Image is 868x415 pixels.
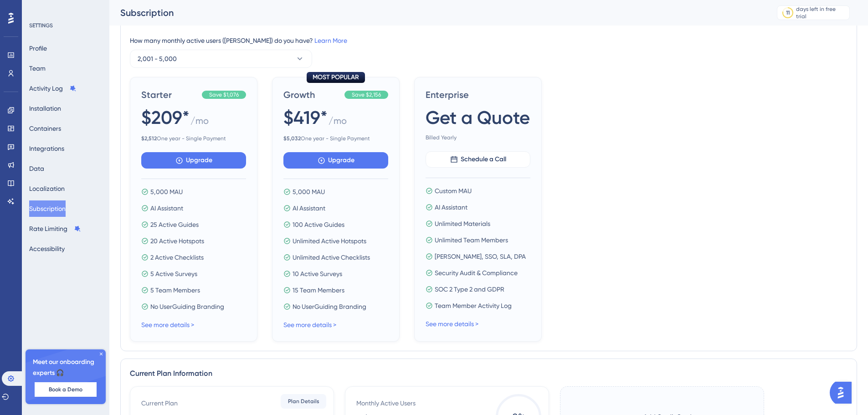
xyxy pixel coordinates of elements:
[29,120,61,137] button: Containers
[29,180,65,197] button: Localization
[186,155,212,166] span: Upgrade
[138,53,177,64] span: 2,001 - 5,000
[293,219,344,230] span: 100 Active Guides
[150,285,200,296] span: 5 Team Members
[293,236,366,246] span: Unlimited Active Hotspots
[29,80,77,97] button: Activity Log
[830,379,857,406] iframe: UserGuiding AI Assistant Launcher
[293,186,325,197] span: 5,000 MAU
[29,200,66,217] button: Subscription
[796,5,847,20] div: days left in free trial
[435,202,467,213] span: AI Assistant
[130,368,847,379] div: Current Plan Information
[293,301,366,312] span: No UserGuiding Branding
[293,203,325,214] span: AI Assistant
[209,91,239,98] span: Save $1,076
[435,300,512,311] span: Team Member Activity Log
[435,235,508,246] span: Unlimited Team Members
[283,135,388,142] span: One year - Single Payment
[141,135,157,142] b: $ 2,512
[150,301,224,312] span: No UserGuiding Branding
[356,398,416,409] div: Monthly Active Users
[283,152,388,169] button: Upgrade
[293,252,370,263] span: Unlimited Active Checklists
[426,320,478,328] a: See more details >
[141,321,194,328] a: See more details >
[352,91,381,98] span: Save $2,156
[435,185,472,196] span: Custom MAU
[141,105,190,130] span: $209*
[29,22,103,29] div: SETTINGS
[461,154,506,165] span: Schedule a Call
[35,382,97,397] button: Book a Demo
[293,268,342,279] span: 10 Active Surveys
[281,394,326,409] button: Plan Details
[150,268,197,279] span: 5 Active Surveys
[29,40,47,56] button: Profile
[426,105,530,130] span: Get a Quote
[150,203,183,214] span: AI Assistant
[329,114,347,131] span: / mo
[293,285,344,296] span: 15 Team Members
[190,114,209,131] span: / mo
[328,155,354,166] span: Upgrade
[29,220,81,237] button: Rate Limiting
[130,50,312,68] button: 2,001 - 5,000
[426,134,530,141] span: Billed Yearly
[283,135,301,142] b: $ 5,032
[141,398,178,409] div: Current Plan
[150,236,204,246] span: 20 Active Hotspots
[283,105,328,130] span: $419*
[150,252,204,263] span: 2 Active Checklists
[150,186,183,197] span: 5,000 MAU
[426,88,530,101] span: Enterprise
[435,284,504,295] span: SOC 2 Type 2 and GDPR
[435,251,526,262] span: [PERSON_NAME], SSO, SLA, DPA
[141,135,246,142] span: One year - Single Payment
[307,72,365,83] div: MOST POPULAR
[314,37,347,44] a: Learn More
[49,386,82,393] span: Book a Demo
[29,60,46,77] button: Team
[120,6,754,19] div: Subscription
[288,398,319,405] span: Plan Details
[29,160,44,177] button: Data
[435,267,518,278] span: Security Audit & Compliance
[786,9,790,16] div: 11
[29,241,65,257] button: Accessibility
[426,151,530,168] button: Schedule a Call
[141,88,198,101] span: Starter
[283,88,341,101] span: Growth
[33,357,98,379] span: Meet our onboarding experts 🎧
[435,218,490,229] span: Unlimited Materials
[29,140,64,157] button: Integrations
[130,35,847,46] div: How many monthly active users ([PERSON_NAME]) do you have?
[150,219,199,230] span: 25 Active Guides
[141,152,246,169] button: Upgrade
[283,321,336,328] a: See more details >
[29,100,61,117] button: Installation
